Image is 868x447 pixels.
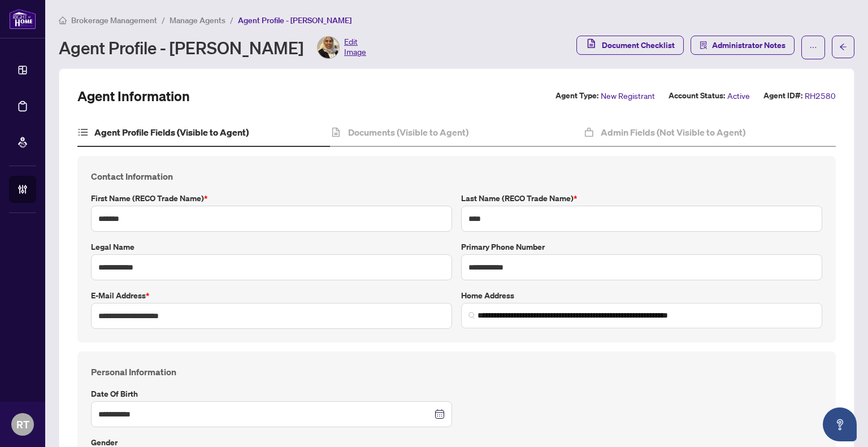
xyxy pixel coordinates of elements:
[602,36,675,54] span: Document Checklist
[91,289,452,302] label: E-mail Address
[91,365,822,379] h4: Personal Information
[344,36,366,59] span: Edit Image
[700,41,708,49] span: solution
[71,15,157,25] span: Brokerage Management
[16,416,29,432] span: RT
[77,87,190,105] h2: Agent Information
[712,36,785,54] span: Administrator Notes
[170,15,225,25] span: Manage Agents
[91,170,822,183] h4: Contact Information
[318,37,339,58] img: Profile Icon
[839,43,847,51] span: arrow-left
[691,36,795,55] button: Administrator Notes
[91,388,452,400] label: Date of Birth
[94,125,249,139] h4: Agent Profile Fields (Visible to Agent)
[461,192,822,205] label: Last Name (RECO Trade Name)
[9,8,36,29] img: logo
[727,89,750,102] span: Active
[238,15,351,25] span: Agent Profile - [PERSON_NAME]
[601,89,655,102] span: New Registrant
[823,407,857,441] button: Open asap
[468,312,475,319] img: search_icon
[805,89,836,102] span: RH2580
[601,125,745,139] h4: Admin Fields (Not Visible to Agent)
[59,16,67,24] span: home
[91,241,452,253] label: Legal Name
[461,289,822,302] label: Home Address
[230,14,233,27] li: /
[91,192,452,205] label: First Name (RECO Trade Name)
[809,44,817,51] span: ellipsis
[162,14,165,27] li: /
[763,89,802,102] label: Agent ID#:
[576,36,684,55] button: Document Checklist
[59,36,366,59] div: Agent Profile - [PERSON_NAME]
[348,125,468,139] h4: Documents (Visible to Agent)
[669,89,725,102] label: Account Status:
[555,89,598,102] label: Agent Type:
[461,241,822,253] label: Primary Phone Number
